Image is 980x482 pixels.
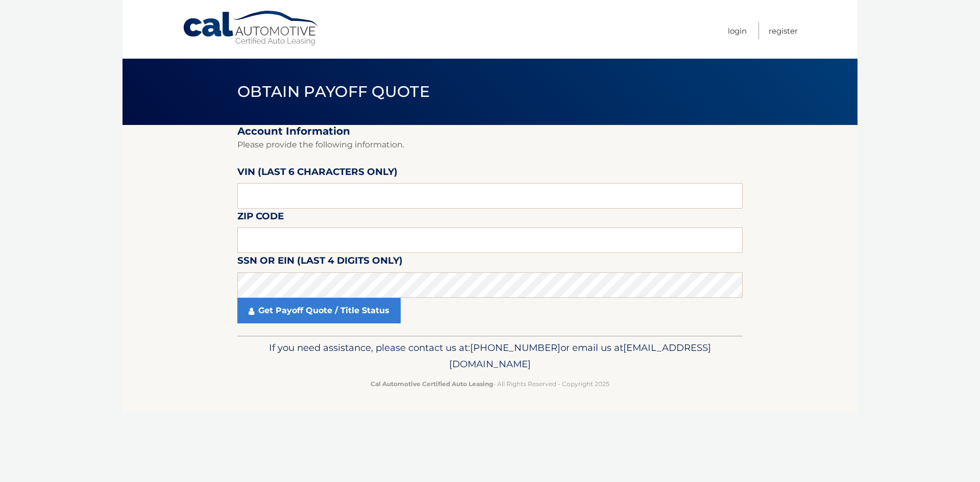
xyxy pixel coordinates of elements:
strong: Cal Automotive Certified Auto Leasing [371,380,493,388]
h2: Account Information [237,125,743,138]
label: Zip Code [237,209,284,227]
p: - All Rights Reserved - Copyright 2025 [244,378,736,389]
span: [PHONE_NUMBER] [470,342,560,353]
a: Cal Automotive [182,10,320,46]
p: If you need assistance, please contact us at: or email us at [244,340,736,372]
label: VIN (last 6 characters only) [237,164,398,183]
label: SSN or EIN (last 4 digits only) [237,253,403,272]
a: Get Payoff Quote / Title Status [237,298,401,323]
a: Register [769,22,798,39]
a: Login [728,22,747,39]
p: Please provide the following information. [237,138,743,152]
span: Obtain Payoff Quote [237,82,430,101]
